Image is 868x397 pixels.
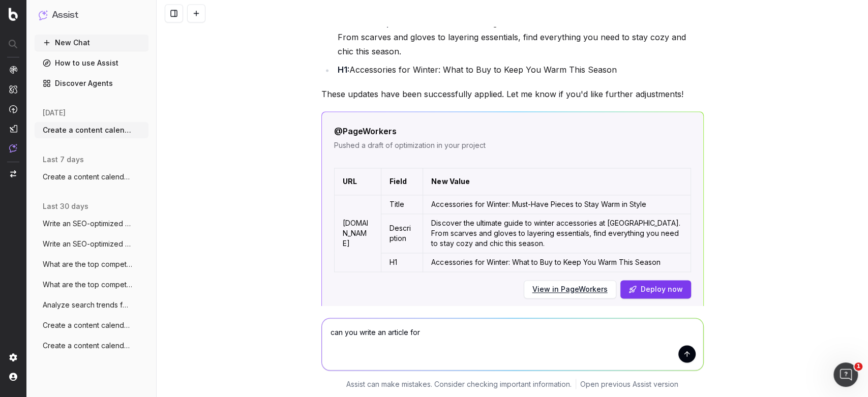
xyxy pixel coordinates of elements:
td: Discover the ultimate guide to winter accessories at [GEOGRAPHIC_DATA]. From scarves and gloves t... [423,213,691,253]
img: Studio [9,125,17,133]
span: Create a content calendar using trends & [43,320,132,330]
a: Discover Agents [35,75,148,91]
button: Deploy now [620,280,691,298]
td: Title [381,195,423,213]
span: Create a content calendar with 10 differ [43,172,132,182]
p: Assist can make mistakes. Consider checking important information. [346,379,572,389]
button: New Chat [35,35,148,51]
button: What are the top competitors ranking for [35,277,148,293]
span: Create a content calendar using trends & [43,125,132,135]
span: last 7 days [43,155,84,165]
p: These updates have been successfully applied. Let me know if you'd like further adjustments! [321,87,704,101]
div: @PageWorkers [334,124,691,138]
button: Assist [39,8,144,22]
img: Switch project [10,170,16,177]
button: Write an SEO-optimized article about on [35,236,148,252]
span: Write an SEO-optimized article about on [43,239,132,249]
td: Accessories for Winter: Must-Have Pieces to Stay Warm in Style [423,195,691,213]
span: [DATE] [43,108,66,118]
td: [DOMAIN_NAME] [334,195,381,271]
li: Accessories for Winter: What to Buy to Keep You Warm This Season [335,63,704,77]
textarea: can you write an article for [322,318,703,370]
span: last 30 days [43,201,88,211]
button: View in PageWorkers [524,280,616,298]
img: Botify logo [9,8,18,21]
img: Activation [9,105,17,113]
button: Analyze search trends for: shoes [35,297,148,313]
a: Open previous Assist version [580,379,678,389]
button: What are the top competitors ranking for [35,256,148,272]
h1: Assist [52,8,78,22]
button: Create a content calendar with 10 differ [35,169,148,185]
span: Write an SEO-optimized article about on [43,219,132,229]
img: My account [9,373,17,381]
td: Description [381,213,423,253]
span: What are the top competitors ranking for [43,259,132,269]
button: Create a content calendar using trends & [35,122,148,138]
a: View in PageWorkers [532,284,608,294]
img: Analytics [9,66,17,74]
td: Accessories for Winter: What to Buy to Keep You Warm This Season [423,253,691,271]
button: Create a content calendar using trends & [35,317,148,333]
p: Pushed a draft of optimization in your project [334,140,691,150]
img: Intelligence [9,85,17,94]
div: New Value [431,176,469,187]
img: Setting [9,353,17,361]
strong: H1: [338,65,349,75]
th: Field [381,168,423,195]
img: Assist [39,10,48,20]
button: Create a content calendar using trends & [35,338,148,354]
span: 1 [854,362,862,371]
a: How to use Assist [35,55,148,71]
span: Create a content calendar using trends & [43,341,132,351]
span: Analyze search trends for: shoes [43,300,132,310]
iframe: Intercom live chat [833,362,858,387]
th: URL [334,168,381,195]
button: Write an SEO-optimized article about on [35,216,148,232]
span: What are the top competitors ranking for [43,280,132,290]
li: Discover the ultimate guide to winter accessories at [GEOGRAPHIC_DATA]. From scarves and gloves t... [335,16,704,58]
img: Assist [9,144,17,152]
td: H1 [381,253,423,271]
